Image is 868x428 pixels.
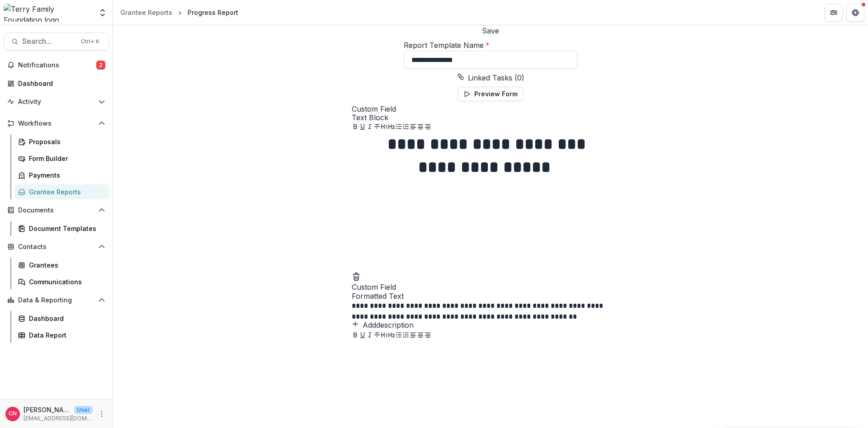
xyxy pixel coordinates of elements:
button: Partners [825,4,843,22]
p: User [74,406,93,414]
a: Payments [14,168,109,183]
button: Bold [352,122,359,133]
button: Align Right [424,330,431,341]
span: Contacts [18,243,94,251]
a: Data Report [14,328,109,343]
div: Grantee Reports [120,8,172,17]
div: Proposals [29,137,102,146]
div: Payments [29,170,102,180]
span: Text Block [352,113,629,122]
p: [EMAIL_ADDRESS][DOMAIN_NAME] [24,414,93,423]
button: Italicize [366,122,373,133]
div: Dashboard [18,79,102,88]
a: Dashboard [4,76,109,91]
button: Heading 2 [388,330,395,341]
button: Align Right [424,122,431,133]
button: Open Activity [4,94,109,109]
span: Data & Reporting [18,296,94,304]
button: Bullet List [395,330,402,341]
button: Strike [373,330,381,341]
a: Communications [14,274,109,289]
button: Search... [4,33,109,51]
span: 2 [96,61,105,70]
div: Grantee Reports [29,187,102,197]
button: Open Documents [4,203,109,217]
div: Carol Nieves [9,411,17,417]
button: Heading 1 [381,122,388,133]
span: Activity [18,98,94,106]
div: Document Templates [29,224,102,233]
a: Form Builder [14,151,109,166]
button: Ordered List [402,122,410,133]
span: Search... [22,37,75,46]
button: Heading 2 [388,122,395,133]
div: Progress Report [188,8,238,17]
div: Dashboard [29,314,102,323]
span: Documents [18,207,94,214]
a: Document Templates [14,221,109,236]
nav: breadcrumb [117,6,242,19]
button: dependent-tasks [457,72,524,83]
button: Notifications2 [4,58,109,72]
a: Grantees [14,258,109,273]
button: Heading 1 [381,330,388,341]
button: Preview Form [458,87,524,101]
span: Workflows [18,120,94,127]
a: Proposals [14,134,109,149]
button: Get Help [846,4,864,22]
button: Align Left [410,330,417,341]
button: Delete field [352,270,361,281]
span: Custom Field [352,105,629,113]
button: Italicize [366,330,373,341]
p: [PERSON_NAME] [24,405,71,414]
button: More [96,409,107,419]
label: Report Template Name [404,41,490,50]
a: Grantee Reports [14,184,109,199]
img: Terry Family Foundation logo [4,4,93,22]
button: Add field [364,268,379,283]
div: Communications [29,277,102,287]
a: Dashboard [14,311,109,326]
button: Bold [352,330,359,341]
span: Notifications [18,61,96,69]
div: Ctrl + K [79,37,101,47]
button: Align Center [417,330,424,341]
button: Adddescription [352,320,414,330]
button: Bullet List [395,122,402,133]
button: Open Data & Reporting [4,293,109,307]
button: Ordered List [402,330,410,341]
button: Align Center [417,122,424,133]
div: Data Report [29,330,102,340]
div: Form Builder [29,154,102,163]
div: Grantees [29,260,102,270]
a: Grantee Reports [117,6,176,19]
button: Open entity switcher [96,4,109,22]
button: Align Left [410,122,417,133]
span: Formatted Text [352,292,629,301]
button: Underline [359,122,366,133]
button: Open Workflows [4,116,109,131]
button: Underline [359,330,366,341]
button: Strike [373,122,381,133]
span: Custom Field [352,283,629,292]
button: Save [482,25,499,36]
button: Open Contacts [4,240,109,254]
